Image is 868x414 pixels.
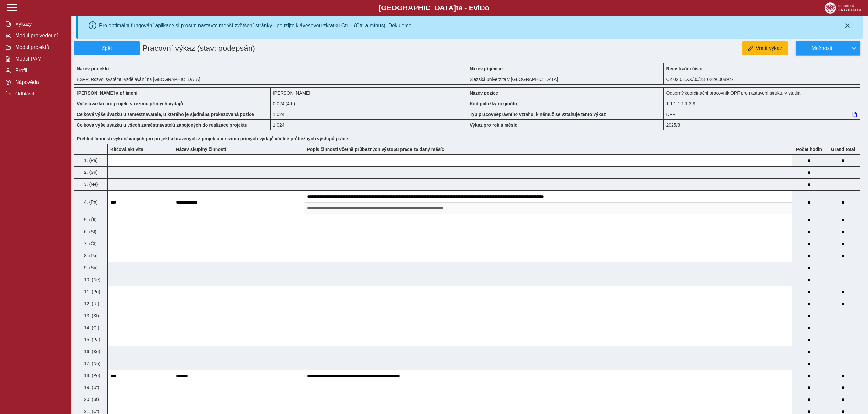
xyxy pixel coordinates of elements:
div: Pro optimální fungování aplikace si prosím nastavte menší zvětšení stránky - použijte klávesovou ... [99,23,413,28]
b: Kód položky rozpočtu [470,101,517,106]
b: Název příjemce [470,66,503,71]
b: Přehled činností vykonávaných pro projekt a hrazených z projektu v režimu přímých výdajů včetně p... [77,136,348,141]
span: Profil [13,68,66,73]
span: 6. (St) [83,229,96,234]
span: 19. (Út) [83,385,99,390]
b: Výše úvazku pro projekt v režimu přímých výdajů [77,101,183,106]
span: 11. (Po) [83,289,100,294]
div: [PERSON_NAME] [271,87,467,98]
div: 0,192 h / den. 0,96 h / týden. [271,98,467,109]
b: Suma za den přes všechny výkazy [826,147,860,152]
div: 1.1.1.1.1.1.3.9 [664,98,861,109]
button: Zpět [74,41,140,55]
span: Vrátit výkaz [756,45,782,51]
span: 3. (Ne) [83,182,98,187]
button: Vrátit výkaz [742,41,788,55]
b: Název projektu [77,66,109,71]
h1: Pracovní výkaz (stav: podepsán) [140,41,404,55]
span: 16. (So) [83,349,100,354]
b: Typ pracovněprávního vztahu, k němuž se vztahuje tento výkaz [470,112,606,117]
span: Možnosti [801,45,843,51]
div: 1,024 [271,119,467,130]
span: 13. (St) [83,313,99,318]
span: Modul projektů [13,44,66,50]
div: 1,024 [271,109,467,119]
span: 9. (So) [83,265,98,270]
span: t [456,4,458,12]
b: Popis činností včetně průbežných výstupů práce za daný měsíc [307,147,444,152]
span: o [485,4,490,12]
b: Název pozice [470,90,498,95]
span: 12. (Út) [83,301,99,306]
span: 7. (Čt) [83,241,97,246]
span: 15. (Pá) [83,337,100,342]
b: Celková výše úvazku u všech zaměstnavatelů zapojených do realizace projektu [77,122,248,128]
span: D [480,4,485,12]
b: Registrační číslo [666,66,703,71]
b: Celková výše úvazku u zaměstnavatele, u kterého je sjednána prokazovaná pozice [77,112,254,117]
span: 21. (Čt) [83,409,99,414]
span: Odhlásit [13,91,66,97]
span: 2. (So) [83,170,98,175]
span: Modul pro vedoucí [13,33,66,39]
span: Modul PAM [13,56,66,62]
div: Odborný koordinační pracovník OPF pro nastavení struktury studia [664,87,861,98]
b: [GEOGRAPHIC_DATA] a - Evi [19,4,849,12]
div: ESF+: Rozvoj systému vzdělávání na [GEOGRAPHIC_DATA] [74,74,467,85]
span: 18. (Po) [83,373,100,378]
b: Název skupiny činností [176,147,226,152]
span: 20. (St) [83,397,99,402]
span: 5. (Út) [83,217,97,222]
span: Výkazy [13,21,66,27]
button: Možnosti [796,41,848,55]
span: 8. (Pá) [83,253,98,258]
span: 17. (Ne) [83,361,101,366]
div: DPP [664,109,861,119]
span: Zpět [77,45,137,51]
b: Klíčová aktivita [110,147,143,152]
img: logo_web_su.png [825,2,861,14]
span: Nápověda [13,79,66,85]
span: 10. (Ne) [83,277,101,282]
span: 4. (Po) [83,199,98,205]
div: CZ.02.02.XX/00/23_022/0008927 [664,74,861,85]
div: Slezská univerzita v [GEOGRAPHIC_DATA] [467,74,664,85]
div: 2025/8 [664,119,861,130]
b: Počet hodin [792,147,826,152]
b: Výkaz pro rok a měsíc [470,122,517,128]
span: 14. (Čt) [83,325,99,330]
b: [PERSON_NAME] a příjmení [77,90,137,95]
span: 1. (Pá) [83,158,98,163]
